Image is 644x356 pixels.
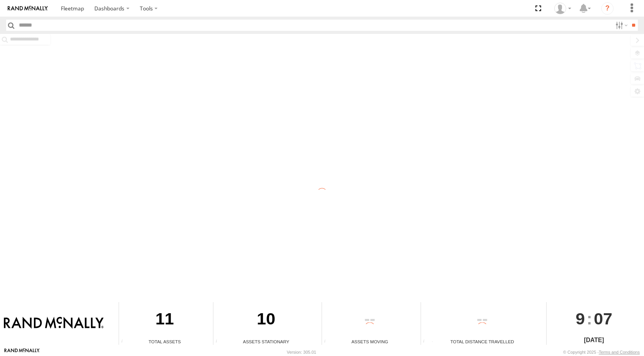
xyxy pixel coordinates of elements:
div: Total Distance Travelled [421,338,544,345]
div: Version: 305.01 [287,350,316,354]
div: : [547,302,641,335]
div: Total distance travelled by all assets within specified date range and applied filters [421,339,433,345]
img: rand-logo.svg [8,6,48,11]
a: Visit our Website [4,348,40,356]
div: 10 [213,302,319,338]
div: Assets Stationary [213,338,319,345]
div: Valeo Dash [552,3,574,14]
div: Assets Moving [322,338,418,345]
div: Total number of assets current stationary. [213,339,225,345]
img: Rand McNally [4,317,104,330]
div: [DATE] [547,336,641,345]
label: Search Filter Options [612,20,629,31]
div: Total Assets [119,338,210,345]
div: Total number of Enabled Assets [119,339,131,345]
i: ? [601,2,614,15]
a: Terms and Conditions [599,350,640,354]
span: 07 [594,302,612,335]
div: Total number of assets current in transit. [322,339,334,345]
span: 9 [576,302,585,335]
div: © Copyright 2025 - [563,350,640,354]
div: 11 [119,302,210,338]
